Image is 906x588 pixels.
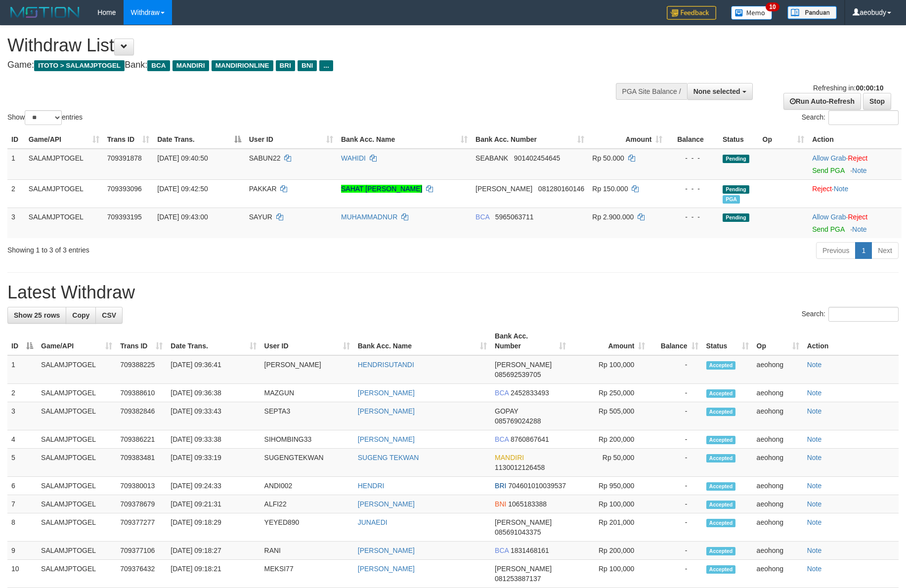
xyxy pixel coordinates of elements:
[855,242,872,259] a: 1
[848,154,867,162] a: Reject
[753,449,803,477] td: aeohong
[173,60,209,71] span: MANDIRI
[358,361,414,369] a: HENDRISUTANDI
[7,355,37,384] td: 1
[649,542,702,560] td: -
[7,36,594,55] h1: Withdraw List
[753,495,803,513] td: aeohong
[7,449,37,477] td: 5
[753,384,803,402] td: aeohong
[570,430,649,449] td: Rp 200,000
[7,560,37,588] td: 10
[495,454,524,462] span: MANDIRI
[871,242,899,259] a: Next
[807,389,822,397] a: Note
[495,482,506,490] span: BRI
[570,477,649,495] td: Rp 950,000
[260,449,354,477] td: SUGENGTEKWAN
[807,500,822,508] a: Note
[7,542,37,560] td: 9
[7,149,25,180] td: 1
[495,528,541,536] span: Copy 085691043375 to clipboard
[649,513,702,542] td: -
[495,575,541,583] span: Copy 081253887137 to clipboard
[7,307,66,324] a: Show 25 rows
[723,185,749,194] span: Pending
[649,449,702,477] td: -
[116,513,167,542] td: 709377277
[495,213,534,221] span: Copy 5965063711 to clipboard
[260,542,354,560] td: RANI
[706,482,736,491] span: Accepted
[828,110,899,125] input: Search:
[260,495,354,513] td: ALFI22
[341,185,422,193] a: SAHAT [PERSON_NAME]
[649,430,702,449] td: -
[472,130,588,149] th: Bank Acc. Number: activate to sort column ascending
[475,213,489,221] span: BCA
[508,482,566,490] span: Copy 704601010039537 to clipboard
[25,179,103,208] td: SALAMJPTOGEL
[702,327,753,355] th: Status: activate to sort column ascending
[319,60,333,71] span: ...
[95,307,123,324] a: CSV
[34,60,125,71] span: ITOTO > SALAMJPTOGEL
[260,513,354,542] td: YEYED890
[666,130,719,149] th: Balance
[358,546,415,554] a: [PERSON_NAME]
[7,110,83,125] label: Show entries
[7,477,37,495] td: 6
[753,327,803,355] th: Op: activate to sort column ascending
[116,384,167,402] td: 709388610
[670,212,715,222] div: - - -
[807,565,822,573] a: Note
[807,518,822,526] a: Note
[570,560,649,588] td: Rp 100,000
[753,355,803,384] td: aeohong
[616,83,687,100] div: PGA Site Balance /
[803,327,899,355] th: Action
[167,327,260,355] th: Date Trans.: activate to sort column ascending
[107,185,142,193] span: 709393096
[116,327,167,355] th: Trans ID: activate to sort column ascending
[812,154,848,162] span: ·
[570,495,649,513] td: Rp 100,000
[249,154,281,162] span: SABUN22
[7,208,25,238] td: 3
[116,477,167,495] td: 709380013
[157,213,208,221] span: [DATE] 09:43:00
[491,327,570,355] th: Bank Acc. Number: activate to sort column ascending
[7,402,37,430] td: 3
[592,154,624,162] span: Rp 50.000
[511,389,549,397] span: Copy 2452833493 to clipboard
[723,213,749,222] span: Pending
[167,560,260,588] td: [DATE] 09:18:21
[7,513,37,542] td: 8
[807,361,822,369] a: Note
[719,130,759,149] th: Status
[167,449,260,477] td: [DATE] 09:33:19
[495,407,518,415] span: GOPAY
[102,311,116,319] span: CSV
[753,542,803,560] td: aeohong
[249,185,277,193] span: PAKKAR
[723,195,740,204] span: Marked by aeohong
[592,185,628,193] span: Rp 150.000
[337,130,472,149] th: Bank Acc. Name: activate to sort column ascending
[852,225,867,233] a: Note
[7,179,25,208] td: 2
[723,155,749,163] span: Pending
[25,149,103,180] td: SALAMJPTOGEL
[276,60,295,71] span: BRI
[495,463,545,471] span: Copy 1130012126458 to clipboard
[358,435,415,443] a: [PERSON_NAME]
[167,402,260,430] td: [DATE] 09:33:43
[475,154,508,162] span: SEABANK
[731,6,773,20] img: Button%20Memo.svg
[167,430,260,449] td: [DATE] 09:33:38
[649,355,702,384] td: -
[260,327,354,355] th: User ID: activate to sort column ascending
[538,185,584,193] span: Copy 081280160146 to clipboard
[808,149,902,180] td: ·
[66,307,96,324] a: Copy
